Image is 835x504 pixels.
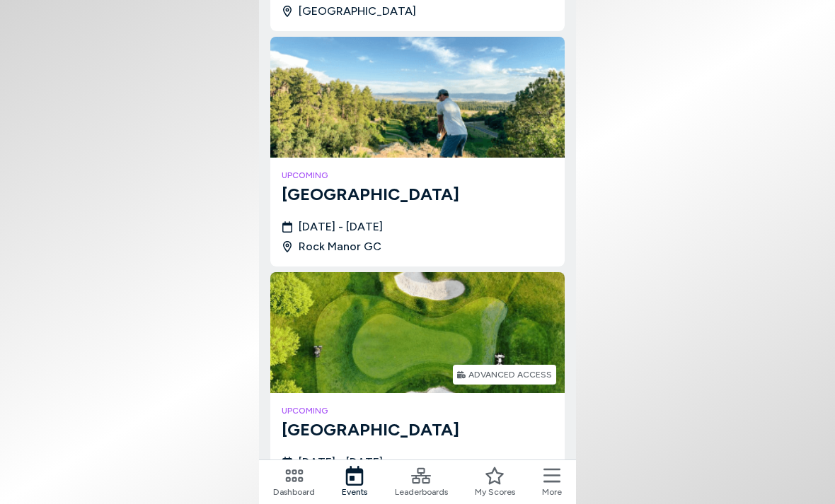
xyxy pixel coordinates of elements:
[299,238,381,255] span: Rock Manor GC
[542,486,562,498] span: More
[273,486,315,498] span: Dashboard
[282,169,553,182] h4: upcoming
[395,486,448,498] span: Leaderboards
[299,3,416,20] span: [GEOGRAPHIC_DATA]
[299,454,383,471] span: [DATE] - [DATE]
[273,466,315,498] a: Dashboard
[475,486,515,498] span: My Scores
[270,37,565,158] img: Rock Manor
[282,182,553,207] h3: [GEOGRAPHIC_DATA]
[475,466,515,498] a: My Scores
[342,486,367,498] span: Events
[342,466,367,498] a: Events
[299,218,383,235] span: [DATE] - [DATE]
[270,272,565,393] img: Jeffersonville
[282,404,553,417] h4: upcoming
[468,370,552,379] div: ADVANCED ACCESS
[542,466,562,498] button: More
[282,417,553,443] h3: [GEOGRAPHIC_DATA]
[395,466,448,498] a: Leaderboards
[270,37,565,266] a: Rock Manorupcoming[GEOGRAPHIC_DATA][DATE] - [DATE]Rock Manor GC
